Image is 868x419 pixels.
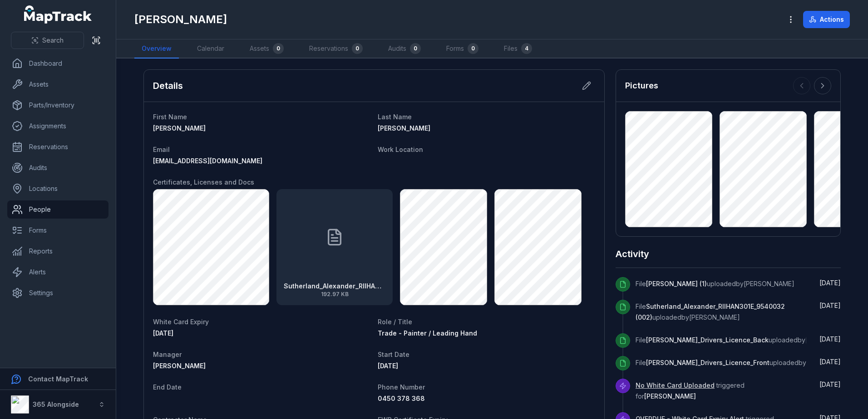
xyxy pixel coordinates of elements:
span: [DATE] [153,329,173,337]
time: 09/11/2023, 10:00:00 am [378,362,398,370]
a: No White Card Uploaded [636,381,715,390]
a: Calendar [190,39,232,58]
span: [PERSON_NAME]_Drivers_Licence_Back [646,336,769,344]
span: Email [153,146,170,153]
span: White Card Expiry [153,318,209,326]
a: Dashboard [7,54,108,73]
a: Audits0 [381,39,428,58]
span: File uploaded by [PERSON_NAME] [636,359,857,366]
a: Assets0 [242,39,291,58]
time: 23/09/2025, 8:57:02 am [819,335,841,343]
span: File uploaded by [PERSON_NAME] [636,336,856,344]
span: Role / Title [378,318,412,326]
span: [DATE] [819,279,841,287]
div: 4 [521,43,532,54]
a: Overview [134,39,179,58]
a: Reservations0 [302,39,370,58]
a: Audits [7,159,108,177]
span: End Date [153,383,182,391]
button: Search [11,32,84,49]
span: 0450 378 368 [378,395,425,402]
strong: Sutherland_Alexander_RIIHAN301E_9540032 (002) [284,282,385,291]
div: 0 [273,43,284,54]
span: triggered for [636,381,745,400]
a: Assets [7,75,108,93]
a: MapTrack [24,5,92,24]
time: 10/01/2021, 10:00:00 am [153,329,173,337]
a: Parts/Inventory [7,96,108,114]
span: Certificates, Licenses and Docs [153,178,254,186]
h3: Pictures [625,79,658,92]
span: Last Name [378,113,412,121]
span: Search [42,36,64,45]
div: 0 [468,43,478,54]
a: Settings [7,284,108,302]
div: 0 [352,43,363,54]
a: Locations [7,180,108,198]
h1: [PERSON_NAME] [134,12,227,27]
a: Files4 [497,39,539,58]
span: Start Date [378,351,409,358]
a: Forms0 [439,39,486,58]
div: 0 [410,43,421,54]
a: Assignments [7,117,108,135]
span: [PERSON_NAME] [153,362,206,370]
strong: Contact MapTrack [28,375,88,383]
span: First Name [153,113,187,121]
a: Reservations [7,138,108,156]
span: Phone Number [378,383,425,391]
span: File uploaded by [PERSON_NAME] [636,302,785,321]
button: Actions [803,11,850,28]
strong: 365 Alongside [33,400,79,408]
time: 23/09/2025, 8:58:03 am [819,279,841,287]
span: [PERSON_NAME] (1) [646,280,707,287]
span: [DATE] [819,335,841,343]
span: Trade - Painter / Leading Hand [378,329,477,337]
span: [PERSON_NAME]_Drivers_Licence_Front [646,359,769,366]
h2: Activity [616,248,649,260]
span: [PERSON_NAME] [644,392,696,400]
span: [DATE] [819,380,841,388]
time: 23/09/2025, 8:57:02 am [819,302,841,309]
span: [PERSON_NAME] [378,124,430,132]
span: [PERSON_NAME] [153,124,206,132]
a: Reports [7,242,108,260]
span: Sutherland_Alexander_RIIHAN301E_9540032 (002) [636,302,785,321]
span: [EMAIL_ADDRESS][DOMAIN_NAME] [153,157,262,165]
h2: Details [153,79,183,92]
span: [DATE] [819,358,841,365]
time: 09/09/2025, 3:05:00 pm [819,380,841,388]
span: File uploaded by [PERSON_NAME] [636,280,794,287]
span: 192.97 KB [284,291,385,298]
span: Work Location [378,146,423,153]
a: Forms [7,221,108,239]
span: [DATE] [819,302,841,309]
span: Manager [153,351,182,358]
a: People [7,200,108,219]
span: [DATE] [378,362,398,370]
time: 23/09/2025, 8:57:02 am [819,358,841,365]
a: Alerts [7,263,108,281]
